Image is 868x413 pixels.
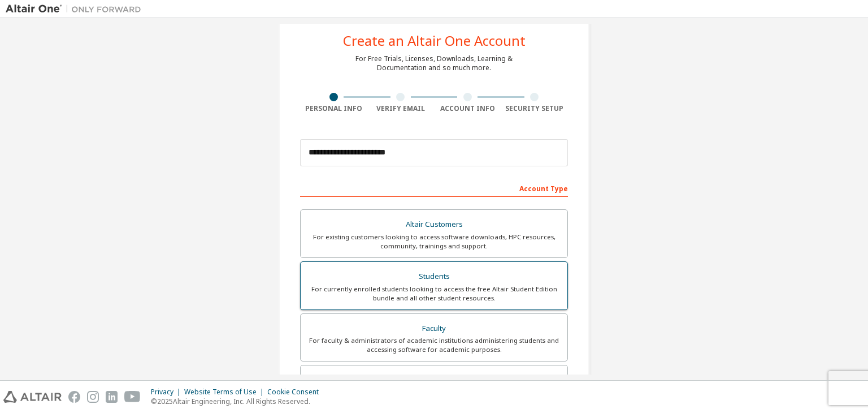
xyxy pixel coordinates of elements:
[307,321,561,337] div: Faculty
[151,397,325,406] p: © 2025 Altair Engineering, Inc. All Rights Reserved.
[106,391,118,403] img: linkedin.svg
[343,34,526,48] div: Create an Altair One Account
[307,233,561,251] div: For existing customers looking to access software downloads, HPC resources, community, trainings ...
[307,336,561,354] div: For faculty & administrators of academic institutions administering students and accessing softwa...
[434,104,501,113] div: Account Info
[307,285,561,303] div: For currently enrolled students looking to access the free Altair Student Edition bundle and all ...
[68,391,80,403] img: facebook.svg
[307,217,561,233] div: Altair Customers
[307,269,561,285] div: Students
[124,391,141,403] img: youtube.svg
[87,391,99,403] img: instagram.svg
[367,104,435,113] div: Verify Email
[6,3,147,15] img: Altair One
[300,179,568,197] div: Account Type
[184,388,267,397] div: Website Terms of Use
[151,388,184,397] div: Privacy
[267,388,325,397] div: Cookie Consent
[307,372,561,388] div: Everyone else
[355,54,513,72] div: For Free Trials, Licenses, Downloads, Learning & Documentation and so much more.
[300,104,367,113] div: Personal Info
[3,391,62,403] img: altair_logo.svg
[501,104,568,113] div: Security Setup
